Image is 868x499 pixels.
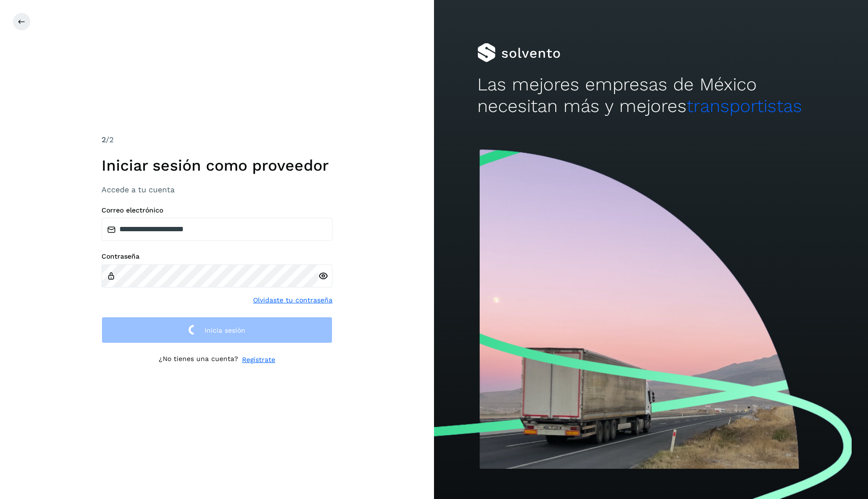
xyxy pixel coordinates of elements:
[102,134,332,146] div: /2
[253,295,332,305] a: Olvidaste tu contraseña
[102,185,332,194] h3: Accede a tu cuenta
[159,355,238,365] p: ¿No tienes una cuenta?
[242,355,275,365] a: Regístrate
[102,317,332,343] button: Inicia sesión
[102,135,106,144] span: 2
[477,74,825,117] h2: Las mejores empresas de México necesitan más y mejores
[204,327,245,334] span: Inicia sesión
[102,206,332,214] label: Correo electrónico
[102,156,332,175] h1: Iniciar sesión como proveedor
[102,252,332,261] label: Contraseña
[687,96,802,116] span: transportistas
